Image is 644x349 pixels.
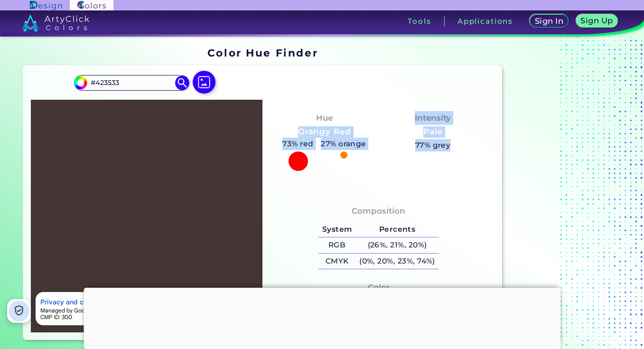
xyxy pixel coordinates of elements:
[415,111,451,125] h4: Intensity
[317,138,370,150] h5: 27% orange
[457,18,513,25] h3: Applications
[368,281,390,294] h4: Color
[316,111,333,125] h4: Hue
[352,204,405,218] h4: Composition
[207,46,318,60] h1: Color Hue Finder
[415,139,451,151] h5: 77% grey
[30,1,62,10] img: ArtyClick Design logo
[294,126,355,138] h3: Orangy Red
[355,254,439,269] h5: (0%, 20%, 23%, 74%)
[419,126,446,138] h3: Pale
[318,222,355,237] h5: System
[532,15,567,28] a: Sign In
[22,14,89,31] img: logo_artyclick_colors_white.svg
[84,288,560,347] iframe: Advertisement
[536,18,562,25] h5: Sign In
[355,222,439,237] h5: Percents
[578,15,616,28] a: Sign Up
[318,237,355,253] h5: RGB
[279,138,317,150] h5: 73% red
[408,18,431,25] h3: Tools
[355,237,439,253] h5: (26%, 21%, 20%)
[87,76,176,89] input: type color..
[175,75,189,90] img: icon search
[582,17,612,24] h5: Sign Up
[193,71,215,94] img: icon picture
[318,254,355,269] h5: CMYK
